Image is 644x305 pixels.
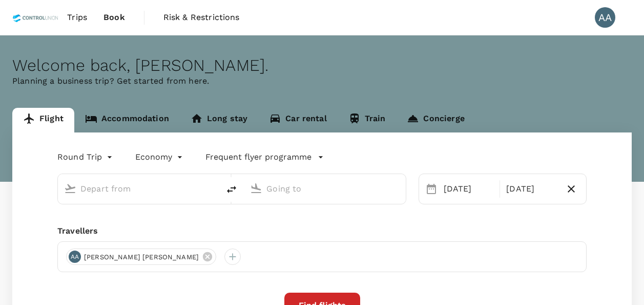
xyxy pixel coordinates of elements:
[80,181,198,197] input: Depart from
[66,249,216,265] div: AA[PERSON_NAME] [PERSON_NAME]
[12,56,632,75] div: Welcome back , [PERSON_NAME] .
[205,151,324,163] button: Frequent flyer programme
[180,108,258,132] a: Long stay
[440,179,498,199] div: [DATE]
[595,7,615,28] div: AA
[69,251,81,263] div: AA
[266,181,384,197] input: Going to
[396,108,475,132] a: Concierge
[103,11,125,24] span: Book
[163,11,240,24] span: Risk & Restrictions
[502,179,560,199] div: [DATE]
[57,225,587,237] div: Travellers
[399,187,401,189] button: Open
[219,177,244,202] button: delete
[12,108,74,132] a: Flight
[258,108,338,132] a: Car rental
[74,108,180,132] a: Accommodation
[12,6,59,29] img: Control Union Malaysia Sdn. Bhd.
[57,149,115,165] div: Round Trip
[205,151,311,163] p: Frequent flyer programme
[212,187,214,189] button: Open
[12,75,632,87] p: Planning a business trip? Get started from here.
[338,108,397,132] a: Train
[67,11,87,24] span: Trips
[135,149,185,165] div: Economy
[78,252,205,262] span: [PERSON_NAME] [PERSON_NAME]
